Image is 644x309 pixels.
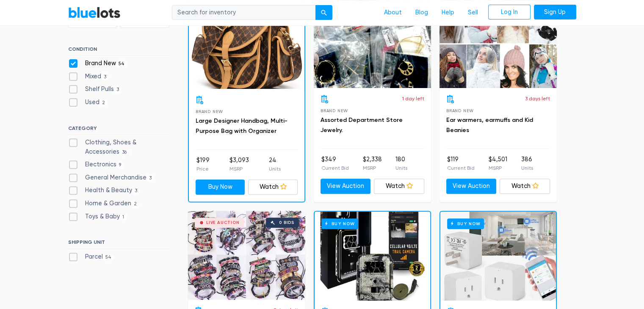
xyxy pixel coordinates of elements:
input: Search for inventory [172,5,316,20]
span: Brand New [321,108,348,113]
label: Brand New [68,59,127,68]
span: 3 [132,188,140,195]
label: Health & Beauty [68,186,140,195]
label: Shelf Pulls [68,85,122,94]
a: Buy Now [196,179,245,195]
p: Current Bid [321,164,349,172]
h6: Buy Now [447,218,484,229]
div: Live Auction [206,221,240,225]
h6: CATEGORY [68,125,169,135]
span: 3 [101,74,109,80]
a: Blog [409,5,435,21]
h6: Buy Now [321,218,358,229]
a: Ear warmers, earmuffs and Kid Beanies [446,116,533,134]
li: 180 [395,155,407,172]
label: Parcel [68,252,114,262]
span: 9 [116,162,124,168]
p: MSRP [489,164,507,172]
li: $2,338 [362,155,381,172]
a: View Auction [446,179,497,194]
label: Clothing, Shoes & Accessories [68,138,169,156]
span: 3 [114,87,122,94]
span: 1 [120,214,127,221]
a: Sell [461,5,485,21]
p: Units [521,164,533,172]
p: Units [395,164,407,172]
a: Live Auction 0 bids [188,211,305,300]
h6: CONDITION [68,46,169,55]
div: 0 bids [279,221,294,225]
a: Large Designer Handbag, Multi-Purpose Bag with Organizer [196,117,287,135]
p: Price [196,165,210,173]
label: Toys & Baby [68,212,127,221]
a: Watch [248,179,298,195]
span: 2 [131,201,140,207]
label: Home & Garden [68,199,140,208]
p: MSRP [362,164,381,172]
p: Units [269,165,281,173]
li: $4,501 [489,155,507,172]
a: Buy Now [440,212,556,301]
span: Brand New [196,109,223,114]
label: Mixed [68,72,109,81]
li: $199 [196,156,210,173]
a: BlueLots [68,6,121,19]
li: 24 [269,156,281,173]
span: 3 [146,175,155,182]
li: 386 [521,155,533,172]
a: Log In [488,5,531,20]
span: Brand New [446,108,474,113]
a: About [377,5,409,21]
label: General Merchandise [68,173,155,182]
span: 2 [100,99,108,106]
span: 36 [119,149,130,156]
p: 1 day left [402,95,424,102]
h6: SHIPPING UNIT [68,239,169,248]
span: 54 [116,61,127,67]
p: MSRP [229,165,249,173]
a: Assorted Department Store Jewelry. [321,116,403,134]
a: Watch [500,179,550,194]
label: Electronics [68,160,124,169]
li: $119 [447,155,475,172]
span: 54 [103,254,114,261]
a: Help [435,5,461,21]
label: Used [68,98,108,107]
a: Buy Now [315,212,430,301]
li: $349 [321,155,349,172]
p: Current Bid [447,164,475,172]
li: $3,093 [229,156,249,173]
a: View Auction [321,179,371,194]
a: Watch [374,179,424,194]
p: 3 days left [525,95,550,102]
a: Sign Up [534,5,576,20]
